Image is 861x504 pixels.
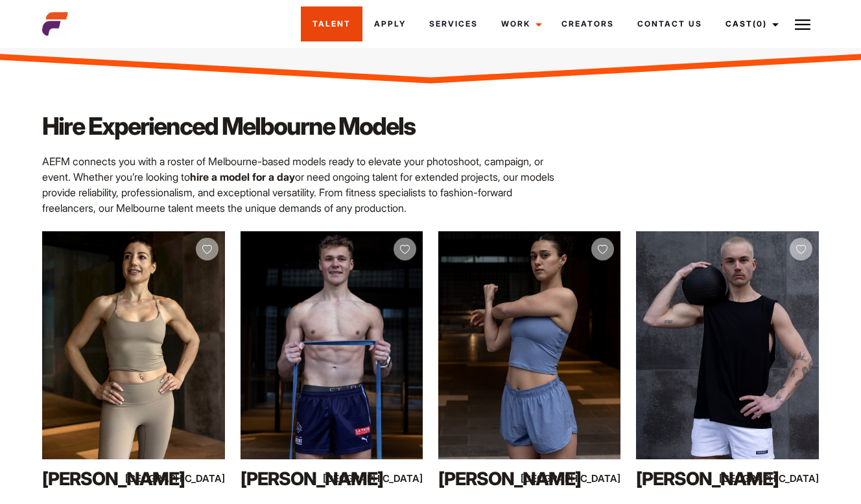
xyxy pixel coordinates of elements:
a: Contact Us [626,6,714,41]
div: [PERSON_NAME] [42,466,152,492]
p: AEFM connects you with a roster of Melbourne-based models ready to elevate your photoshoot, campa... [42,154,555,216]
a: Work [489,6,550,41]
img: cropped-aefm-brand-fav-22-square.png [42,11,68,37]
strong: hire a model for a day [190,170,295,183]
div: [PERSON_NAME] [241,466,350,492]
a: Cast(0) [714,6,786,41]
h2: Hire Experienced Melbourne Models [42,109,555,143]
div: [PERSON_NAME] [636,466,746,492]
div: [PERSON_NAME] [438,466,548,492]
div: [GEOGRAPHIC_DATA] [764,470,818,487]
a: Talent [301,6,362,41]
div: [GEOGRAPHIC_DATA] [170,470,224,487]
span: (0) [753,19,767,29]
div: [GEOGRAPHIC_DATA] [566,470,620,487]
a: Creators [550,6,626,41]
a: Apply [362,6,418,41]
div: [GEOGRAPHIC_DATA] [368,470,423,487]
a: Services [418,6,489,41]
img: Burger icon [795,17,810,32]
